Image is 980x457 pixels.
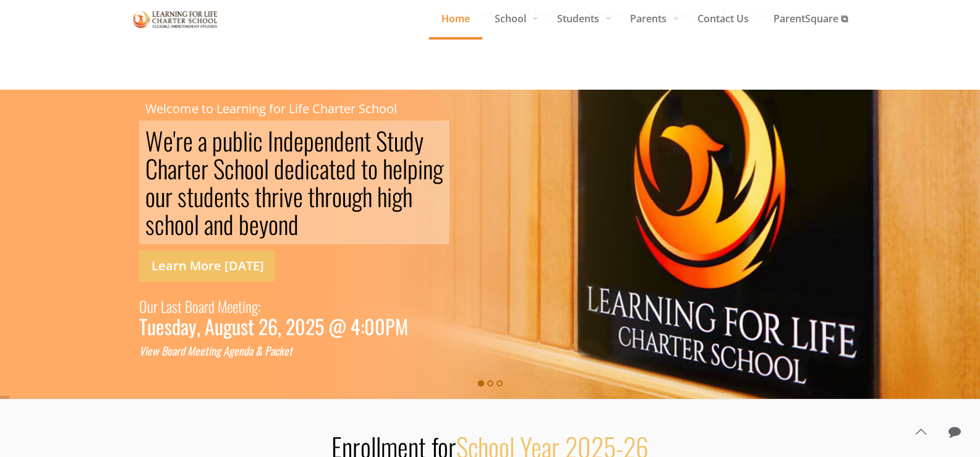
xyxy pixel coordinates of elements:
[153,294,158,318] div: r
[289,343,292,359] div: t
[173,127,176,155] div: '
[187,182,194,210] div: t
[387,127,394,155] div: t
[305,318,315,334] div: 2
[403,155,407,182] div: l
[249,343,253,359] div: a
[268,210,278,238] div: o
[241,318,248,334] div: s
[139,343,292,359] a: View Board Meeting Agenda & Packet
[368,155,378,182] div: o
[545,9,618,28] span: Students
[364,318,375,334] div: 0
[258,294,261,318] div: :
[252,294,258,318] div: g
[294,155,305,182] div: d
[403,182,412,210] div: h
[177,182,187,210] div: s
[255,343,262,359] div: &
[213,155,224,182] div: S
[284,182,293,210] div: v
[234,155,244,182] div: h
[174,210,184,238] div: o
[279,182,284,210] div: i
[211,343,216,359] div: n
[165,182,173,210] div: r
[262,182,271,210] div: h
[191,155,201,182] div: e
[270,343,275,359] div: a
[139,318,147,334] div: T
[407,155,418,182] div: p
[224,182,234,210] div: n
[133,9,218,30] img: Home
[352,182,362,210] div: g
[286,318,295,334] div: 2
[334,127,344,155] div: d
[249,210,259,238] div: e
[275,343,279,359] div: c
[328,318,346,334] div: @
[204,294,208,318] div: r
[268,318,278,334] div: 6
[145,343,147,359] div: i
[208,343,211,359] div: i
[145,127,163,155] div: W
[156,318,164,334] div: e
[278,318,281,334] div: ,
[351,318,360,334] div: 4
[308,182,315,210] div: t
[320,155,329,182] div: a
[187,343,195,359] div: M
[279,343,284,359] div: k
[189,318,197,334] div: y
[214,182,224,210] div: e
[332,182,342,210] div: o
[216,343,221,359] div: g
[393,155,403,182] div: e
[242,294,245,318] div: i
[192,294,198,318] div: o
[181,318,189,334] div: a
[183,127,193,155] div: e
[433,155,443,182] div: g
[204,210,213,238] div: a
[201,155,208,182] div: r
[245,294,252,318] div: n
[414,127,424,155] div: y
[293,182,303,210] div: e
[255,182,262,210] div: t
[268,127,273,155] div: I
[176,343,180,359] div: r
[264,155,269,182] div: l
[147,294,153,318] div: u
[354,127,364,155] div: n
[364,127,371,155] div: t
[168,155,177,182] div: a
[185,294,192,318] div: B
[180,343,185,359] div: d
[761,9,860,28] span: ParentSquare ⧉
[164,318,172,334] div: s
[685,9,761,28] span: Contact Us
[360,318,364,334] div: :
[145,102,397,116] rs-layer: Welcome to Learning for Life Charter School
[155,182,165,210] div: u
[258,318,268,334] div: 2
[205,318,215,334] div: A
[203,182,214,210] div: d
[241,182,250,210] div: s
[158,155,168,182] div: h
[166,294,172,318] div: a
[404,127,414,155] div: d
[145,182,155,210] div: o
[908,419,934,445] a: Back to top icon
[244,155,254,182] div: o
[218,294,227,318] div: M
[315,182,325,210] div: h
[212,127,223,155] div: p
[387,182,392,210] div: i
[213,210,223,238] div: n
[324,127,334,155] div: n
[147,318,156,334] div: u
